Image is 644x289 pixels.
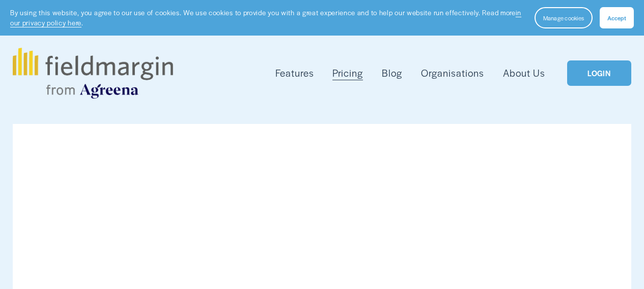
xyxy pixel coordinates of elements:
[382,65,402,81] a: Blog
[10,8,524,27] p: By using this website, you agree to our use of cookies. We use cookies to provide you with a grea...
[607,14,626,22] span: Accept
[535,7,593,28] button: Manage cookies
[275,66,314,80] span: Features
[275,65,314,81] a: folder dropdown
[10,8,521,27] a: in our privacy policy here
[543,14,584,22] span: Manage cookies
[13,48,173,99] img: fieldmargin.com
[600,7,634,28] button: Accept
[567,60,631,86] a: LOGIN
[503,65,545,81] a: About Us
[421,65,484,81] a: Organisations
[332,65,363,81] a: Pricing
